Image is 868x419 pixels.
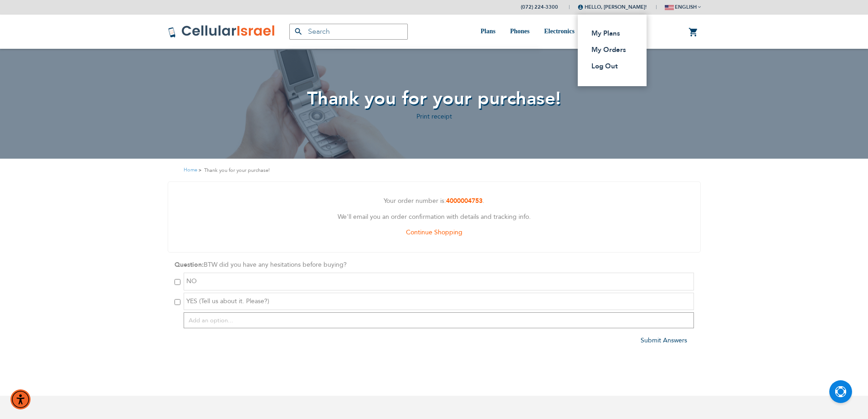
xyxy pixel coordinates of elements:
[641,336,687,345] a: Submit Answers
[544,15,575,49] a: Electronics
[591,45,627,54] a: My Orders
[481,15,496,49] a: Plans
[289,24,408,40] input: Search
[204,166,270,175] strong: Thank you for your purchase!
[175,212,693,223] p: We'll email you an order confirmation with details and tracking info.
[175,196,693,207] p: Your order number is: .
[591,29,627,38] a: My Plans
[175,260,204,269] strong: Question:
[184,166,197,173] a: Home
[186,277,197,285] span: NO
[406,228,462,237] a: Continue Shopping
[416,112,452,121] a: Print receipt
[578,4,647,10] span: Hello, [PERSON_NAME]!
[481,28,496,35] span: Plans
[446,197,483,205] a: 4000004753
[168,25,276,38] img: Cellular Israel Logo
[204,260,347,269] span: BTW did you have any hesitations before buying?
[544,28,575,35] span: Electronics
[510,28,529,35] span: Phones
[186,297,269,305] span: YES (Tell us about it. Please?)
[665,0,701,14] button: english
[591,62,627,71] a: Log Out
[10,389,31,409] div: Accessibility Menu
[184,312,694,328] input: Add an option...
[307,86,561,111] span: Thank you for your purchase!
[665,5,674,10] img: english
[510,15,529,49] a: Phones
[521,4,558,10] a: (072) 224-3300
